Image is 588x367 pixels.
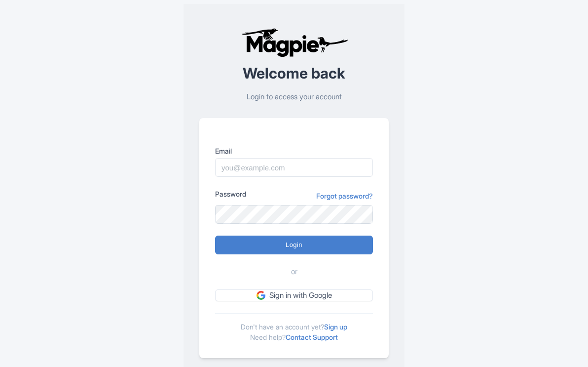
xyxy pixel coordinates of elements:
img: google.svg [257,291,265,300]
label: Password [215,189,246,199]
div: Don't have an account yet? Need help? [215,313,373,342]
p: Login to access your account [199,91,389,103]
input: Login [215,236,373,254]
input: you@example.com [215,158,373,177]
label: Email [215,146,373,156]
span: or [291,266,297,278]
a: Sign up [324,323,347,331]
h2: Welcome back [199,65,389,82]
a: Forgot password? [316,191,373,201]
img: logo-ab69f6fb50320c5b225c76a69d11143b.png [239,28,350,57]
a: Sign in with Google [215,289,373,302]
a: Contact Support [286,333,338,341]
